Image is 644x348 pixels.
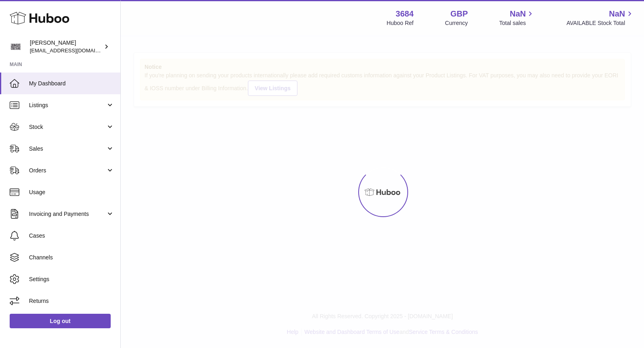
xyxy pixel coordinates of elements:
div: Huboo Ref [387,19,414,27]
span: [EMAIL_ADDRESS][DOMAIN_NAME] [30,47,118,54]
span: Stock [29,123,106,131]
span: Channels [29,254,114,261]
span: NaN [510,8,526,19]
span: Orders [29,167,106,174]
span: AVAILABLE Stock Total [566,19,634,27]
span: Listings [29,101,106,109]
strong: GBP [450,8,468,19]
span: Total sales [499,19,535,27]
strong: 3684 [396,8,414,19]
span: Cases [29,232,114,240]
div: Currency [445,19,468,27]
span: NaN [609,8,625,19]
span: Invoicing and Payments [29,210,106,218]
span: Sales [29,145,106,153]
div: [PERSON_NAME] [30,39,102,54]
span: Returns [29,297,114,305]
span: My Dashboard [29,80,114,87]
img: theinternationalventure@gmail.com [10,41,22,53]
span: Usage [29,188,114,196]
a: NaN Total sales [499,8,535,27]
a: NaN AVAILABLE Stock Total [566,8,634,27]
a: Log out [10,314,111,328]
span: Settings [29,275,114,283]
